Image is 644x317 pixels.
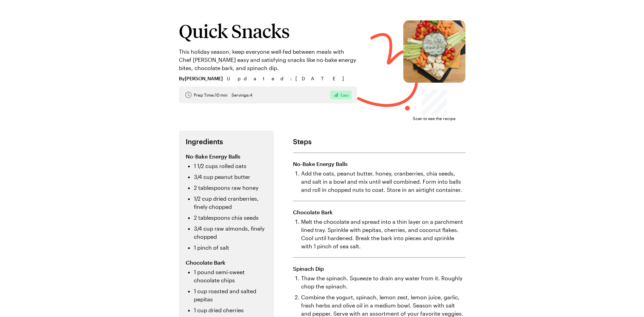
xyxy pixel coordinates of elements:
p: This holiday season, keep everyone well-fed between meals with Chef [PERSON_NAME] easy and satisf... [179,48,357,72]
li: Add the oats, peanut butter, honey, cranberries, chia seeds, and salt in a bowl and mix until wel... [301,169,465,194]
img: Quick Snacks [403,20,465,83]
li: 1 cup roasted and salted pepitas [194,287,267,303]
span: Prep Time: 10 min [194,92,227,98]
li: 1 pinch of salt [194,244,267,252]
h1: Quick Snacks [179,20,357,41]
h3: Spinach Dip [293,265,465,273]
li: Thaw the spinach. Squeeze to drain any water from it. Roughly chop the spinach. [301,274,465,290]
li: 1 1/2 cups rolled oats [194,162,267,170]
li: 2 tablespoons raw honey [194,184,267,192]
span: By [PERSON_NAME] [179,75,223,82]
li: 1 pound semi-sweet chocolate chips [194,268,267,284]
span: Servings: 4 [232,92,252,98]
span: Easy [341,92,349,98]
li: 2 tablespoons chia seeds [194,214,267,222]
h3: No-Bake Energy Balls [186,152,267,161]
li: 1/2 cup dried cranberries, finely chopped [194,195,267,211]
li: Melt the chocolate and spread into a thin layer on a parchment lined tray. Sprinkle with pepitas,... [301,218,465,250]
h2: Ingredients [186,137,267,146]
h3: Chocolate Bark [186,258,267,267]
li: 1 cup dried cherries [194,306,267,314]
li: 3/4 cup peanut butter [194,173,267,181]
span: Updated : [DATE] [227,75,351,82]
h3: No-Bake Energy Balls [293,160,465,168]
span: Scan to see the recipe [413,115,456,122]
h3: Chocolate Bark [293,208,465,216]
li: 3/4 cup raw almonds, finely chopped [194,224,267,241]
h2: Steps [293,137,465,146]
